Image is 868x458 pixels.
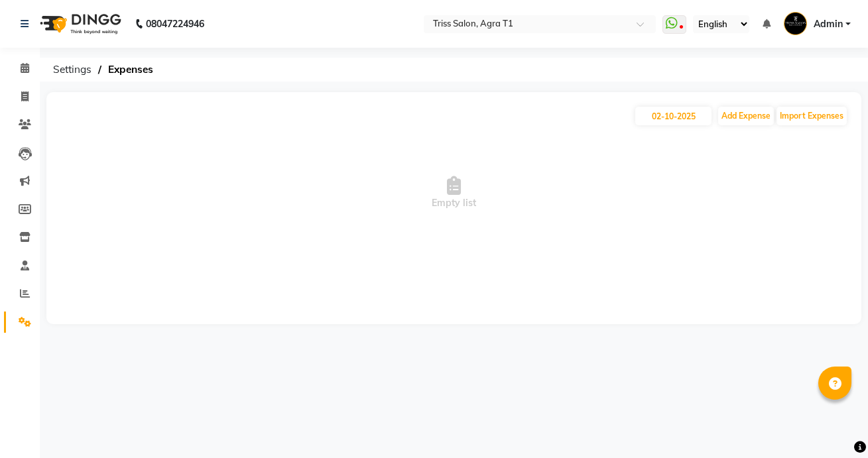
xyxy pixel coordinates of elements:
[46,58,98,82] span: Settings
[776,107,847,125] button: Import Expenses
[101,58,160,82] span: Expenses
[146,5,204,42] b: 08047224946
[60,127,848,259] span: Empty list
[34,5,125,42] img: logo
[635,107,712,125] input: PLACEHOLDER.DATE
[814,17,843,31] span: Admin
[718,107,774,125] button: Add Expense
[784,12,807,35] img: Admin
